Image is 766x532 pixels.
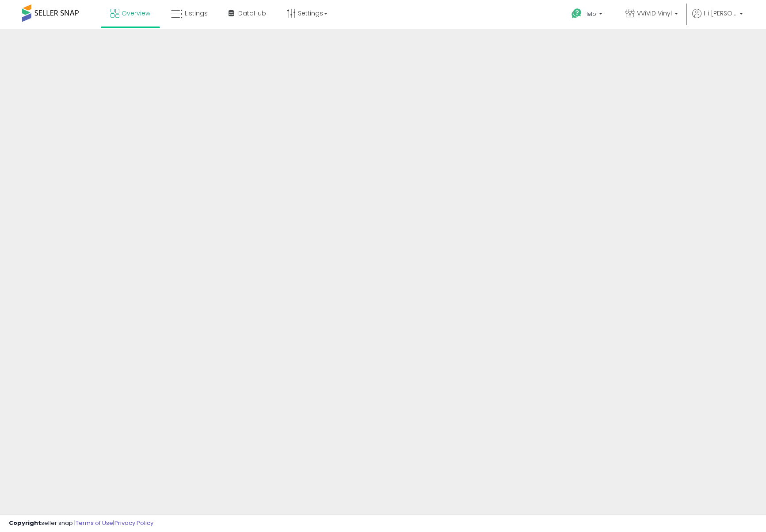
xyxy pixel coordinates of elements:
a: Hi [PERSON_NAME] [692,9,743,29]
a: Help [564,1,611,29]
span: Listings [185,9,208,18]
span: DataHub [238,9,266,18]
span: Hi [PERSON_NAME] [704,9,737,18]
i: Get Help [571,8,582,19]
span: Help [584,10,596,18]
span: VViViD Vinyl [637,9,672,18]
span: Overview [122,9,150,18]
